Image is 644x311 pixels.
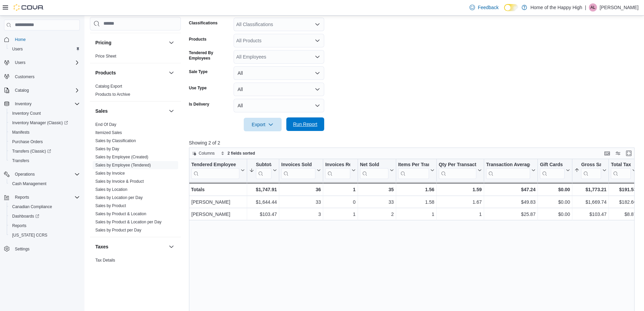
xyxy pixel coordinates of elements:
button: Reports [7,221,82,230]
span: Transfers (Classic) [12,149,51,154]
input: Dark Mode [504,4,518,11]
button: Settings [1,244,82,254]
span: Users [12,46,23,52]
button: Customers [1,71,82,81]
h3: Sales [95,108,108,114]
div: Gift Card Sales [540,162,565,179]
span: Users [12,59,80,67]
h3: Products [95,69,116,76]
div: $0.00 [540,185,570,194]
a: Price Sheet [95,54,116,59]
div: Subtotal [256,162,271,179]
span: Users [9,45,80,53]
div: $1,747.91 [249,185,277,194]
div: 33 [281,198,321,206]
span: Feedback [478,4,498,11]
span: Inventory [12,100,80,108]
div: $49.83 [486,198,535,206]
span: Products to Archive [95,92,130,97]
span: Columns [199,151,215,156]
button: Manifests [7,128,82,137]
button: All [234,99,324,112]
button: Products [167,69,175,77]
span: Customers [15,74,34,80]
a: Manifests [9,128,32,136]
a: Tax Details [95,258,115,263]
button: Purchase Orders [7,137,82,147]
a: Sales by Day [95,147,119,151]
div: $1,773.21 [574,185,606,194]
a: Sales by Invoice & Product [95,179,144,184]
button: Invoices Sold [281,162,321,179]
span: Transfers (Classic) [9,147,80,155]
button: Home [1,35,82,44]
div: 1 [325,185,355,194]
div: Net Sold [360,162,388,179]
button: Open list of options [315,22,320,27]
span: Tax Details [95,258,115,263]
span: Manifests [12,130,29,135]
span: Transfers [12,158,29,163]
label: Classifications [189,20,218,26]
button: Total Tax [611,162,636,179]
span: Dashboards [12,214,39,219]
a: Purchase Orders [9,138,46,146]
button: Pricing [95,39,166,46]
div: Gross Sales [581,162,601,168]
button: Users [1,58,82,67]
span: Inventory Count [9,109,80,117]
nav: Complex example [4,32,80,271]
span: AL [591,3,596,12]
a: Inventory Count [9,109,44,117]
a: Canadian Compliance [9,203,55,211]
button: Products [95,69,166,76]
div: $8.87 [611,210,636,218]
div: Adam Lamoureux [589,3,597,12]
span: Purchase Orders [9,138,80,146]
span: Catalog Export [95,84,122,89]
div: Transaction Average [486,162,530,179]
button: Open list of options [315,54,320,60]
div: Invoices Ref [325,162,350,168]
div: Invoices Sold [281,162,315,179]
p: Showing 2 of 2 [189,139,639,146]
a: Products to Archive [95,92,130,97]
img: Cova [14,4,44,11]
div: $47.24 [486,185,535,194]
div: Transaction Average [486,162,530,168]
label: Tendered By Employees [189,50,231,61]
button: Tendered Employee [191,162,245,179]
div: 1 [398,210,434,218]
div: $0.00 [540,210,570,218]
div: Totals [191,185,245,194]
div: Pricing [90,52,181,63]
div: Items Per Transaction [398,162,429,168]
button: Reports [12,193,32,201]
a: Inventory Manager (Classic) [9,119,71,127]
button: Items Per Transaction [398,162,434,179]
span: Inventory [15,101,31,107]
button: Open list of options [315,38,320,43]
span: Sales by Product per Day [95,227,141,233]
a: Home [12,36,28,44]
div: $103.47 [249,210,277,218]
label: Sale Type [189,69,208,74]
a: Feedback [467,1,501,14]
span: Operations [12,170,80,178]
div: $182.66 [611,198,636,206]
div: Sales [90,120,181,237]
span: Sales by Product & Location [95,211,146,217]
div: 2 [360,210,394,218]
button: Users [7,44,82,54]
div: $0.00 [540,198,570,206]
span: Sales by Location per Day [95,195,143,200]
label: Products [189,37,207,42]
span: Catalog [15,88,29,93]
button: Columns [189,149,217,157]
div: Gross Sales [581,162,601,179]
span: Inventory Manager (Classic) [9,119,80,127]
span: Sales by Day [95,146,119,152]
div: 35 [360,185,393,194]
div: 1 [439,210,482,218]
div: 1.59 [438,185,481,194]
